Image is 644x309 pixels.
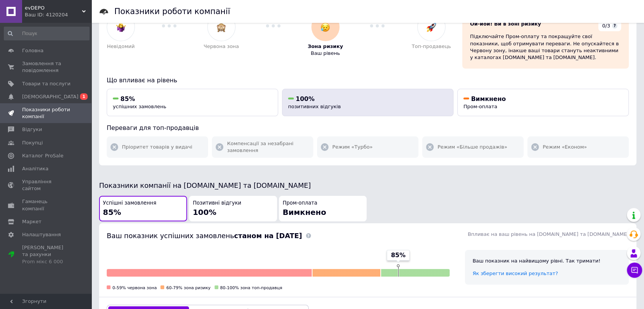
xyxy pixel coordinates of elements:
[234,232,302,240] b: станом на [DATE]
[311,50,340,57] span: Ваш рівень
[203,43,239,50] span: Червона зона
[216,22,226,32] img: :see_no_evil:
[279,196,367,221] button: Пром-оплатаВимкнено
[598,21,621,31] div: 0/3
[470,33,621,61] div: Підключайте Пром-оплату та покращуйте свої показники, щоб отримувати переваги. Не опускайтеся в Ч...
[22,244,70,265] span: [PERSON_NAME] та рахунки
[391,251,405,259] span: 85%
[112,285,157,290] span: 0-59% червона зона
[457,89,629,117] button: ВимкненоПром-оплата
[22,165,48,172] span: Аналітика
[426,22,436,32] img: :rocket:
[283,200,317,207] span: Пром-оплата
[22,47,43,54] span: Головна
[107,232,302,240] span: Ваш показник успішних замовлень
[107,43,135,50] span: Невідомий
[471,95,506,102] span: Вимкнено
[113,104,166,109] span: успішних замовлень
[473,258,621,264] div: Ваш показник на найвищому рівні. Так тримати!
[22,80,70,87] span: Товари та послуги
[332,144,373,150] span: Режим «Турбо»
[122,144,192,150] span: Пріоритет товарів у видачі
[4,27,90,40] input: Пошук
[470,21,541,27] span: Ой-йой! Ви в зоні ризику
[107,77,177,84] span: Що впливає на рівень
[612,23,617,29] span: ?
[320,22,330,32] img: :disappointed_relieved:
[543,144,587,150] span: Режим «Економ»
[627,263,642,278] button: Чат з покупцем
[22,126,42,133] span: Відгуки
[22,218,42,225] span: Маркет
[116,22,126,32] img: :woman-shrugging:
[103,208,121,217] span: 85%
[80,93,88,100] span: 1
[99,181,311,189] span: Показники компанії на [DOMAIN_NAME] та [DOMAIN_NAME]
[282,89,453,117] button: 100%позитивних відгуків
[114,7,230,16] h1: Показники роботи компанії
[166,285,210,290] span: 60-79% зона ризику
[25,11,91,18] div: Ваш ID: 4120204
[120,95,135,102] span: 85%
[22,93,78,100] span: [DEMOGRAPHIC_DATA]
[227,140,309,154] span: Компенсації за незабрані замовлення
[107,89,278,117] button: 85%успішних замовлень
[22,60,70,74] span: Замовлення та повідомлення
[308,43,343,50] span: Зона ризику
[107,124,199,131] span: Переваги для топ-продавців
[99,196,187,221] button: Успішні замовлення85%
[193,200,241,207] span: Позитивні відгуки
[22,152,63,159] span: Каталог ProSale
[288,104,341,109] span: позитивних відгуків
[22,258,70,265] div: Prom мікс 6 000
[220,285,282,290] span: 80-100% зона топ-продавця
[283,208,326,217] span: Вимкнено
[193,208,216,217] span: 100%
[22,139,43,146] span: Покупці
[22,198,70,212] span: Гаманець компанії
[463,104,497,109] span: Пром-оплата
[25,5,82,11] span: evDEPO
[22,178,70,192] span: Управління сайтом
[296,95,314,102] span: 100%
[103,200,156,207] span: Успішні замовлення
[22,106,70,120] span: Показники роботи компанії
[22,231,61,238] span: Налаштування
[473,271,558,276] a: Як зберегти високий результат?
[437,144,507,150] span: Режим «Більше продажів»
[189,196,277,221] button: Позитивні відгуки100%
[468,231,629,237] span: Впливає на ваш рівень на [DOMAIN_NAME] та [DOMAIN_NAME]
[412,43,451,50] span: Топ-продавець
